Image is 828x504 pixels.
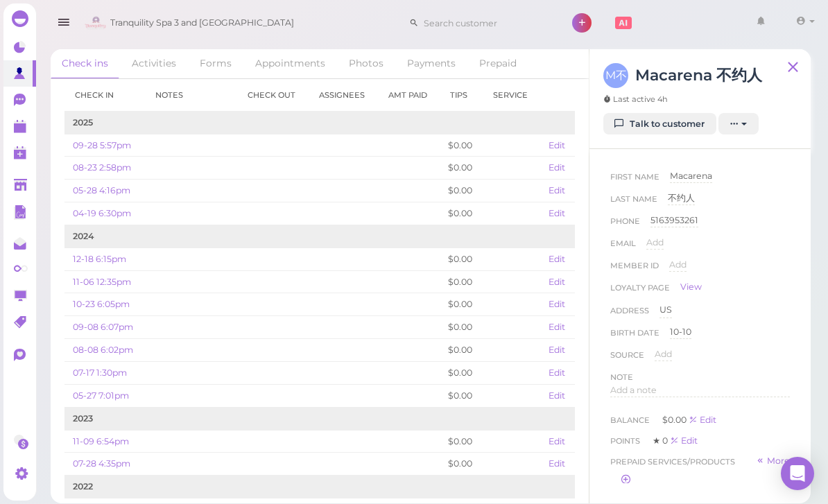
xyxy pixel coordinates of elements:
[110,3,294,42] span: Tranquility Spa 3 and [GEOGRAPHIC_DATA]
[244,49,336,78] a: Appointments
[662,415,689,425] span: $0.00
[73,367,127,378] a: 07-17 1:30pm
[73,277,131,287] a: 11-06 12:35pm
[549,208,565,218] a: Edit
[419,12,553,34] input: Search customer
[659,304,672,318] div: US
[655,349,672,359] span: Add
[610,436,642,446] span: Points
[237,79,309,112] th: Check out
[440,430,482,453] td: $0.00
[689,415,716,425] a: Edit
[440,453,482,476] td: $0.00
[549,345,565,355] a: Edit
[440,316,482,339] td: $0.00
[610,170,659,192] span: First Name
[440,134,482,157] td: $0.00
[549,367,565,378] a: Edit
[73,231,94,241] b: 2024
[669,259,687,270] span: Add
[440,339,482,362] td: $0.00
[670,435,698,446] a: Edit
[73,299,130,309] a: 10-23 6:05pm
[145,79,237,112] th: Notes
[73,436,129,446] a: 11-09 6:54pm
[610,236,636,259] span: Email
[670,171,712,181] span: Macarena
[646,237,664,247] span: Add
[549,322,565,332] a: Edit
[440,361,482,384] td: $0.00
[650,214,698,227] div: 5163953261
[51,49,119,79] a: Check ins
[680,281,702,293] a: View
[468,49,528,78] a: Prepaid
[73,345,133,355] a: 08-08 6:02pm
[73,140,131,150] a: 09-28 5:57pm
[73,185,130,195] a: 05-28 4:16pm
[73,390,129,401] a: 05-27 7:01pm
[440,79,482,112] th: Tips
[73,254,126,264] a: 12-18 6:15pm
[73,481,93,492] b: 2022
[189,49,243,78] a: Forms
[756,455,790,469] a: More
[64,79,145,112] th: Check in
[603,113,716,135] a: Talk to customer
[610,281,670,300] span: Loyalty page
[653,435,670,446] span: ★ 0
[610,385,657,395] span: Add a note
[440,270,482,293] td: $0.00
[73,208,131,218] a: 04-19 6:30pm
[73,162,131,173] a: 08-23 2:58pm
[73,322,133,332] a: 09-08 6:07pm
[549,299,565,309] a: Edit
[603,94,668,105] span: Last active 4h
[440,384,482,407] td: $0.00
[610,192,657,214] span: Last Name
[121,49,187,78] a: Activities
[610,455,735,469] span: Prepaid services/products
[549,254,565,264] a: Edit
[440,247,482,270] td: $0.00
[549,390,565,401] a: Edit
[610,348,644,370] span: Source
[603,63,628,88] span: M不
[670,326,691,339] div: 10-10
[781,457,814,490] div: Open Intercom Messenger
[549,436,565,446] a: Edit
[610,326,659,348] span: Birth date
[73,413,93,424] b: 2023
[610,415,652,425] span: Balance
[378,79,440,112] th: Amt Paid
[549,162,565,173] a: Edit
[338,49,395,78] a: Photos
[610,259,659,281] span: Member ID
[483,79,540,112] th: Service
[440,202,482,225] td: $0.00
[549,185,565,195] a: Edit
[549,458,565,469] a: Edit
[396,49,467,78] a: Payments
[635,63,762,87] h3: Macarena 不约人
[549,140,565,150] a: Edit
[440,157,482,180] td: $0.00
[73,117,93,128] b: 2025
[440,180,482,202] td: $0.00
[610,304,649,326] span: Address
[549,277,565,287] a: Edit
[309,79,378,112] th: Assignees
[610,370,633,384] div: Note
[440,293,482,316] td: $0.00
[668,192,695,205] div: 不约人
[610,214,640,236] span: Phone
[73,458,130,469] a: 07-28 4:35pm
